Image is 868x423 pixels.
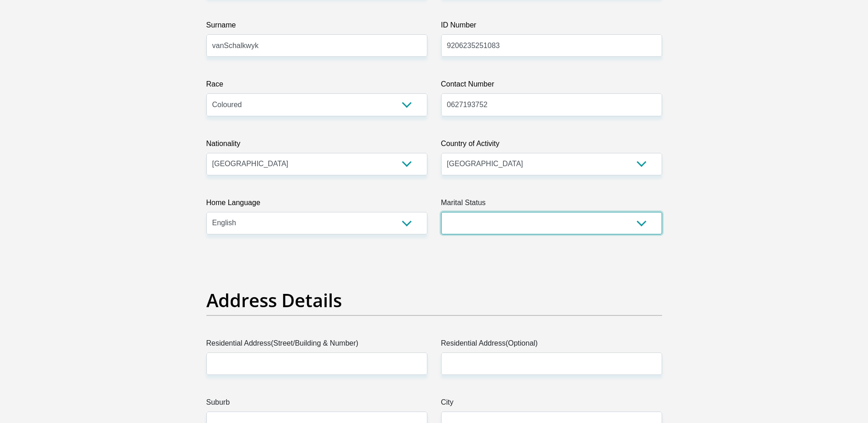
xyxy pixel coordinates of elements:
[441,79,662,93] label: Contact Number
[441,338,662,352] label: Residential Address(Optional)
[441,352,662,375] input: Address line 2 (Optional)
[206,79,427,93] label: Race
[441,138,662,153] label: Country of Activity
[206,20,427,34] label: Surname
[441,197,662,212] label: Marital Status
[441,20,662,34] label: ID Number
[441,34,662,57] input: ID Number
[206,352,427,375] input: Valid residential address
[441,93,662,116] input: Contact Number
[206,34,427,57] input: Surname
[441,397,662,412] label: City
[206,289,662,311] h2: Address Details
[206,197,427,212] label: Home Language
[206,397,427,412] label: Suburb
[206,138,427,153] label: Nationality
[206,338,427,352] label: Residential Address(Street/Building & Number)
